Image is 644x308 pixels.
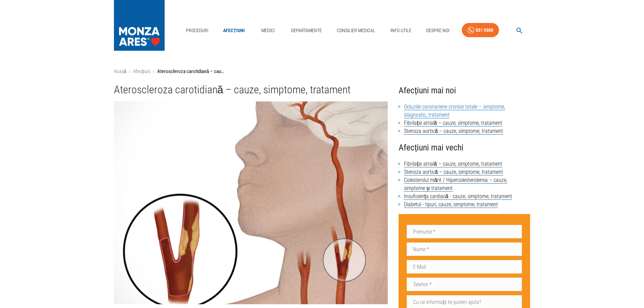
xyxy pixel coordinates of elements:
[114,101,388,304] img: Ateroscleroza carotidiană – cauze, simptome, tratament
[404,128,503,135] a: Stenoza aortică – cauze, simptome, tratament
[388,24,414,38] a: Info Utile
[114,68,126,74] a: Acasă
[257,24,279,38] a: Medici
[129,68,130,75] li: ›
[399,84,530,97] h4: Afecțiuni mai noi
[288,24,325,38] a: Departamente
[404,169,503,175] a: Stenoza aortică – cauze, simptome, tratament
[133,68,150,74] a: Afecțiuni
[404,120,502,126] a: Fibrilație atrială – cauze, simptome, tratament
[220,24,247,38] a: Afecțiuni
[424,24,452,38] a: Despre Noi
[404,103,505,118] a: Ocluziile coronariene cronice totale – simptome, diagnostic, tratament
[153,68,154,75] li: ›
[462,23,499,38] a: 031 9300
[183,24,211,38] a: Proceduri
[404,177,507,192] a: Colesterolul mărit / Hipercolesterolemia – cauze, simptome și tratament
[404,161,502,167] a: Fibrilație atrială – cauze, simptome, tratament
[399,141,530,155] h4: Afecțiuni mai vechi
[476,26,493,34] div: 031 9300
[157,68,225,75] p: Ateroscleroza carotidiană – cauze, simptome, tratament
[404,193,512,200] a: Insuficiența cardiacă - cauze, simptome, tratament
[404,201,498,208] a: Diabetul - tipuri, cauze, simptome, tratament
[114,84,388,96] h1: Ateroscleroza carotidiană – cauze, simptome, tratament
[114,68,530,75] nav: breadcrumb
[334,24,378,38] a: Consilier Medical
